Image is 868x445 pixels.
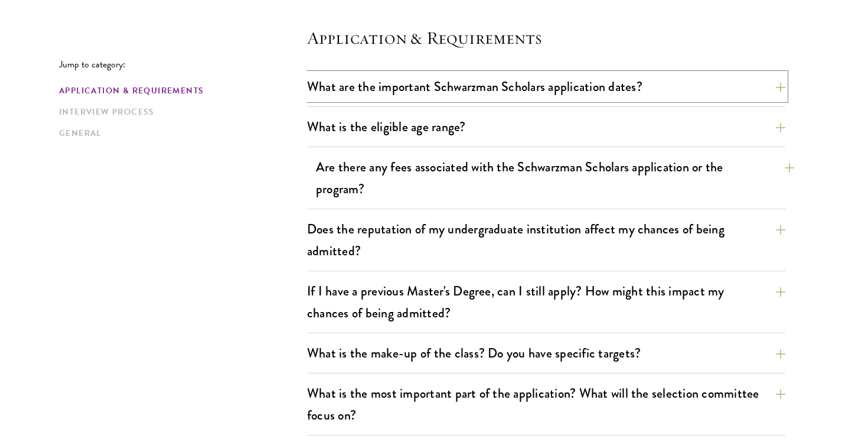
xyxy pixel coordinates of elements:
[307,26,785,50] h4: Application & Requirements
[307,216,785,264] button: Does the reputation of my undergraduate institution affect my chances of being admitted?
[59,106,300,118] a: Interview Process
[307,380,785,428] button: What is the most important part of the application? What will the selection committee focus on?
[59,85,300,97] a: Application & Requirements
[307,73,785,100] button: What are the important Schwarzman Scholars application dates?
[316,154,794,202] button: Are there any fees associated with the Schwarzman Scholars application or the program?
[307,340,785,366] button: What is the make-up of the class? Do you have specific targets?
[307,113,785,140] button: What is the eligible age range?
[307,278,785,326] button: If I have a previous Master's Degree, can I still apply? How might this impact my chances of bein...
[59,127,300,139] a: General
[59,59,307,70] p: Jump to category:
